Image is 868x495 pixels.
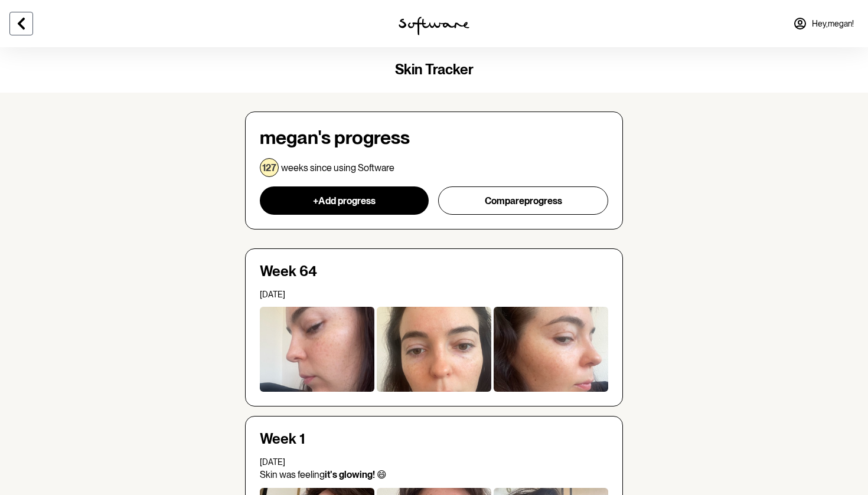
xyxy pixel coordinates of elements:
[260,290,285,299] span: [DATE]
[262,162,276,173] p: 127
[438,186,608,215] button: Compareprogress
[260,126,608,149] h3: megan 's progress
[260,186,429,215] button: +Add progress
[313,195,318,206] span: +
[260,457,285,467] span: [DATE]
[260,469,608,480] p: Skin was feeling 😄
[786,9,861,38] a: Hey,megan!
[524,195,562,206] span: progress
[260,263,608,280] h4: Week 64
[260,431,608,448] h4: Week 1
[281,162,394,173] p: weeks since using Software
[399,17,469,35] img: software logo
[812,19,854,29] span: Hey, megan !
[325,469,375,480] strong: it's glowing!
